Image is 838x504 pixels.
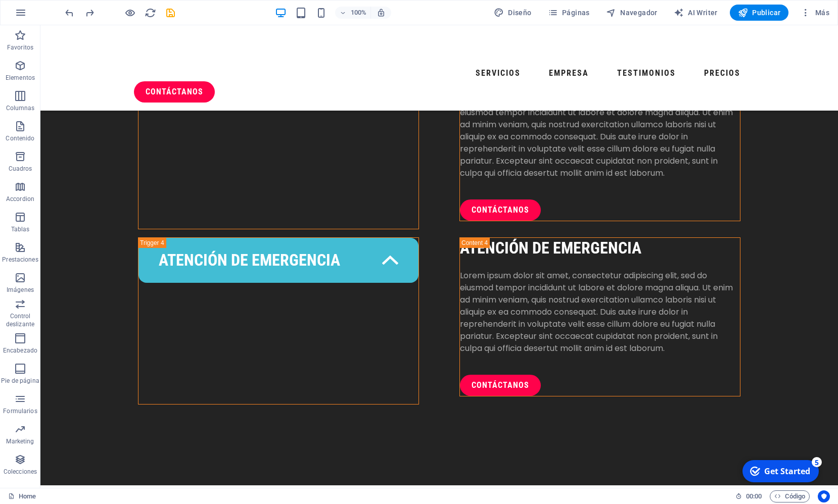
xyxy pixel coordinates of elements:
button: AI Writer [670,5,722,21]
p: Prestaciones [2,256,38,264]
p: Colecciones [4,468,37,476]
span: AI Writer [674,8,718,18]
p: Columnas [6,104,35,112]
span: Publicar [738,8,781,18]
button: Publicar [730,5,789,21]
span: Más [801,8,829,18]
p: Contenido [6,134,34,142]
button: undo [63,7,75,19]
a: Haz clic para cancelar la selección y doble clic para abrir páginas [8,490,36,502]
button: Diseño [490,5,536,21]
i: Al redimensionar, ajustar el nivel de zoom automáticamente para ajustarse al dispositivo elegido. [377,8,386,17]
p: Favoritos [7,43,33,52]
button: Haz clic para salir del modo de previsualización y seguir editando [124,7,136,19]
div: 5 [75,1,85,11]
p: Tablas [11,225,30,233]
button: redo [83,7,96,19]
p: Imágenes [7,286,34,294]
p: Pie de página [1,377,39,385]
button: Código [770,490,810,502]
p: Accordion [6,195,34,203]
p: Encabezado [3,346,37,355]
p: Elementos [6,74,35,82]
p: Marketing [6,437,34,445]
h6: Tiempo de la sesión [735,490,762,502]
button: save [164,7,176,19]
p: Formularios [3,407,37,415]
i: Deshacer: Cambiar elementos de menú (Ctrl+Z) [64,7,75,19]
button: reload [144,7,156,19]
span: Diseño [494,8,532,18]
i: Rehacer: Cambiar elementos de menú (Ctrl+Y, ⌘+Y) [84,7,96,19]
button: Navegador [602,5,662,21]
div: Diseño (Ctrl+Alt+Y) [490,5,536,21]
span: Navegador [606,8,658,18]
span: : [753,492,755,500]
div: Get Started 5 items remaining, 0% complete [6,4,82,26]
span: Páginas [548,8,590,18]
i: Guardar (Ctrl+S) [165,7,176,19]
button: Páginas [544,5,594,21]
h6: 100% [350,7,366,19]
i: Volver a cargar página [145,7,156,19]
span: 00 00 [746,490,762,502]
div: Get Started [27,10,73,21]
span: Código [774,490,805,502]
button: Más [797,5,833,21]
p: Cuadros [9,165,32,173]
button: 100% [335,7,371,19]
button: Usercentrics [818,490,830,502]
